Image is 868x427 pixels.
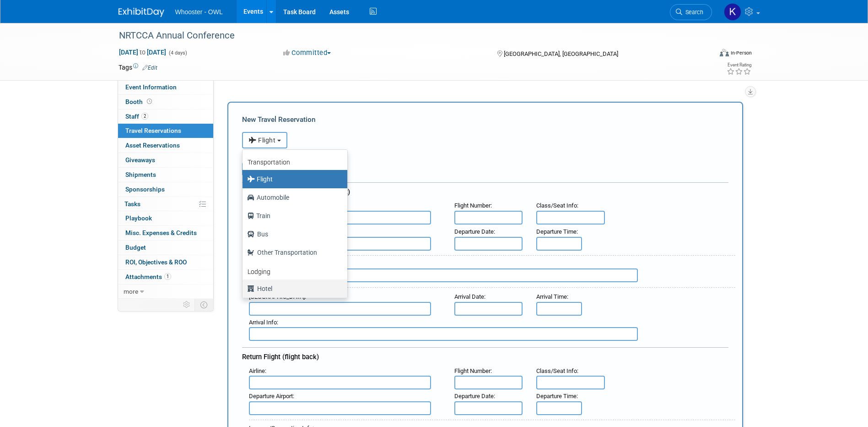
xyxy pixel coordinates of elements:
body: Rich Text Area. Press ALT-0 for help. [5,4,473,13]
small: : [536,393,578,400]
span: Budget [125,244,146,251]
span: Attachments [125,273,171,280]
img: Kamila Castaneda [724,3,741,21]
span: Booth [125,98,154,105]
img: ExhibitDay [119,8,164,17]
a: Transportation [243,152,347,170]
b: Lodging [248,268,270,275]
a: Budget [118,241,213,255]
a: Travel Reservations [118,124,213,138]
small: : [454,393,495,400]
button: Flight [242,132,287,148]
div: Booking Confirmation Number: [242,148,728,162]
span: ROI, Objectives & ROO [125,258,187,266]
small: : [454,293,485,300]
a: Lodging [243,262,347,279]
span: Departure Time [536,393,577,400]
span: Departure Date [454,228,494,235]
label: Bus [247,227,338,241]
small: : [249,367,266,374]
b: Transportation [248,159,290,166]
a: Attachments1 [118,270,213,284]
label: Flight [247,172,338,186]
small: : [454,228,495,235]
a: Tasks [118,197,213,211]
span: (4 days) [168,50,187,56]
button: Committed [280,48,334,58]
small: : [249,319,278,326]
small: : [536,367,578,374]
span: Booth not reserved yet [145,98,154,105]
td: Tags [119,63,157,72]
span: 2 [141,113,148,120]
span: Flight Number [454,202,491,209]
td: Personalize Event Tab Strip [179,299,195,311]
div: New Travel Reservation [242,115,728,125]
span: to [138,49,147,56]
small: : [249,393,294,400]
label: Other Transportation [247,245,338,260]
span: Event Information [125,83,177,91]
span: Playbook [125,214,152,222]
div: Event Format [658,48,752,61]
td: Toggle Event Tabs [194,299,213,311]
span: Whooster - OWL [175,8,223,16]
span: Shipments [125,171,156,178]
small: : [454,202,492,209]
small: : [536,202,578,209]
span: Departure Date [454,393,494,400]
span: Staff [125,113,148,120]
small: : [536,293,568,300]
span: Arrival Info [249,319,277,326]
small: : [536,228,578,235]
span: Class/Seat Info [536,367,577,374]
label: Automobile [247,190,338,205]
div: In-Person [730,49,752,56]
span: Search [682,9,703,16]
span: more [124,288,138,295]
label: Hotel [247,281,338,296]
span: Flight Number [454,367,491,374]
a: more [118,285,213,299]
span: Departure Airport [249,393,293,400]
span: Travel Reservations [125,127,181,134]
a: Shipments [118,168,213,182]
a: Misc. Expenses & Credits [118,226,213,240]
a: Staff2 [118,109,213,124]
span: Tasks [124,200,140,208]
span: Misc. Expenses & Credits [125,229,197,236]
span: Class/Seat Info [536,202,577,209]
a: Playbook [118,211,213,225]
span: [GEOGRAPHIC_DATA], [GEOGRAPHIC_DATA] [504,50,618,57]
span: Arrival Date [454,293,484,300]
label: Train [247,208,338,223]
span: Return Flight (flight back) [242,353,319,361]
a: Giveaways [118,153,213,167]
a: Edit [142,65,157,71]
small: : [454,367,492,374]
div: Event Rating [727,63,751,67]
a: Booth [118,95,213,109]
a: Sponsorships [118,182,213,197]
a: Event Information [118,80,213,94]
span: [DATE] [DATE] [119,48,167,56]
span: Giveaways [125,156,155,164]
span: Sponsorships [125,186,165,193]
span: Asset Reservations [125,142,180,149]
span: Departure Time [536,228,577,235]
img: Format-Inperson.png [720,49,729,56]
a: ROI, Objectives & ROO [118,255,213,269]
span: Airline [249,367,265,374]
span: Arrival Time [536,293,567,300]
div: NRTCCA Annual Conference [116,27,698,44]
a: Asset Reservations [118,138,213,153]
a: Search [670,4,712,20]
span: 1 [164,273,171,280]
span: Flight [248,137,276,144]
